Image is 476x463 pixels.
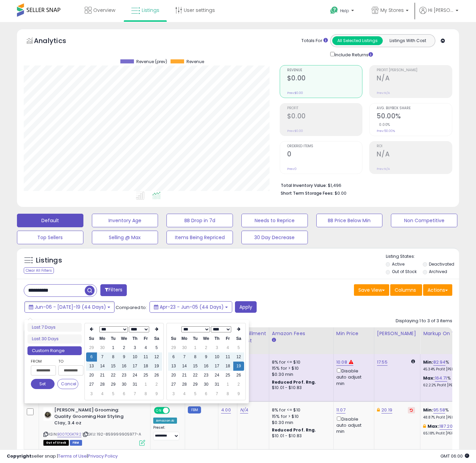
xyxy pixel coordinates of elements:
span: 2025-08-13 06:00 GMT [440,453,469,459]
th: We [119,334,130,343]
span: Hi [PERSON_NAME] [428,7,454,14]
td: 26 [233,371,244,380]
span: My Stores [380,7,404,14]
span: Compared to: [116,304,147,311]
td: 28 [179,380,190,389]
td: 5 [108,389,119,399]
div: 15% for > $10 [272,413,328,420]
div: Disable auto adjust min [336,367,369,387]
td: 2 [233,380,244,389]
p: Listing States: [386,253,459,260]
td: 2 [151,380,162,389]
div: $0.30 min [272,371,328,378]
td: 5 [190,389,201,399]
td: 6 [119,389,130,399]
button: All Selected Listings [332,36,383,45]
div: seller snap | | [7,453,118,460]
td: 14 [179,362,190,371]
th: Fr [222,334,233,343]
div: Preset: [153,425,180,441]
span: Profit [287,107,362,110]
h2: N/A [377,74,452,83]
button: Columns [390,284,422,296]
a: Help [325,1,361,22]
span: Ordered Items [287,144,362,148]
td: 16 [201,362,212,371]
span: ROI [377,144,452,148]
td: 16 [119,362,130,371]
td: 30 [119,380,130,389]
button: 30 Day Decrease [241,231,308,244]
b: Max: [428,423,439,429]
th: Mo [179,334,190,343]
td: 27 [86,380,97,389]
button: Needs to Reprice [241,214,308,227]
th: Sa [151,334,162,343]
td: 24 [212,371,222,380]
td: 8 [108,352,119,362]
td: 17 [212,362,222,371]
td: 2 [119,343,130,352]
h2: 0 [287,150,362,159]
small: Amazon Fees. [272,337,276,343]
th: Su [86,334,97,343]
b: [PERSON_NAME] Grooming: Quality Grooming Hair Styling Clay, 3.4 oz [54,407,137,428]
label: Archived [429,269,447,274]
a: 20.19 [381,407,392,413]
label: To [58,358,78,365]
td: 12 [233,352,244,362]
button: Jun-06 - [DATE]-19 (44 Days) [24,301,115,313]
td: 27 [168,380,179,389]
td: 22 [190,371,201,380]
li: Custom Range [27,346,82,355]
td: 20 [168,371,179,380]
td: 28 [97,380,108,389]
li: Last 30 Days [27,334,82,344]
td: 29 [190,380,201,389]
th: Fr [140,334,151,343]
td: 13 [86,362,97,371]
td: 15 [190,362,201,371]
button: Top Sellers [17,231,83,244]
div: 15% for > $10 [272,365,328,371]
div: Amazon Fees [272,330,331,337]
small: Prev: 0 [287,167,297,171]
b: Min: [423,359,433,365]
td: 11 [140,352,151,362]
td: 3 [168,389,179,399]
td: 24 [130,371,140,380]
button: Listings With Cost [382,36,433,45]
td: 7 [179,352,190,362]
td: 6 [168,352,179,362]
b: Min: [423,407,433,413]
td: 21 [97,371,108,380]
small: Prev: 50.00% [377,129,395,133]
small: 0.00% [377,122,390,127]
th: Su [168,334,179,343]
b: Reduced Prof. Rng. [272,427,316,433]
td: 18 [140,362,151,371]
td: 19 [233,362,244,371]
td: 14 [97,362,108,371]
label: Out of Stock [392,269,417,274]
td: 5 [151,343,162,352]
small: Prev: N/A [377,91,390,95]
span: Columns [395,287,416,293]
td: 5 [233,343,244,352]
label: Active [392,261,404,267]
span: $0.00 [335,190,346,196]
th: Sa [233,334,244,343]
button: Save View [354,284,389,296]
a: 187.20 [439,423,453,430]
span: Revenue [287,69,362,72]
td: 3 [130,343,140,352]
span: OFF [169,408,180,413]
div: Totals For [301,38,328,44]
button: BB Price Below Min [316,214,383,227]
a: 95.58 [433,407,445,413]
img: 41jq2lmI6CL._SL40_.jpg [43,407,53,421]
td: 4 [140,343,151,352]
td: 21 [179,371,190,380]
span: Overview [93,7,115,14]
strong: Copyright [7,453,32,459]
